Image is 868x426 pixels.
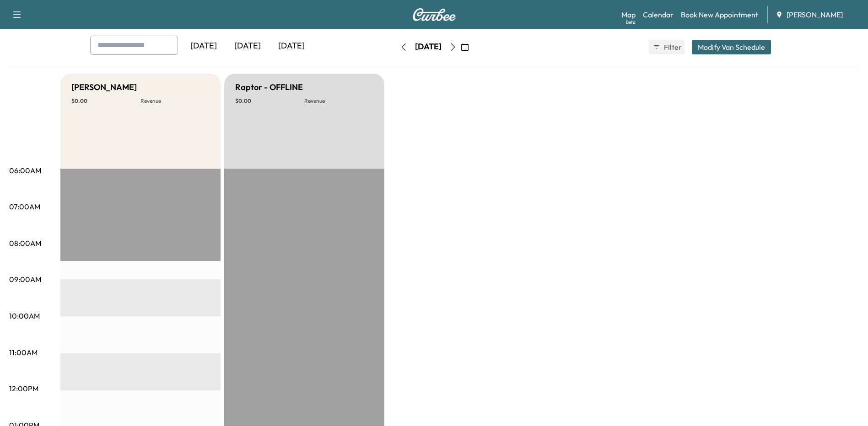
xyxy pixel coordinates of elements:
a: Book New Appointment [681,9,758,20]
span: Filter [664,42,680,53]
p: 10:00AM [9,310,40,321]
button: Filter [649,40,685,54]
p: 11:00AM [9,347,38,358]
div: [DATE] [182,36,226,57]
p: 08:00AM [9,238,41,249]
p: 06:00AM [9,165,41,176]
span: [PERSON_NAME] [787,9,843,20]
a: Calendar [643,9,674,20]
a: MapBeta [621,9,636,20]
div: [DATE] [415,41,442,53]
button: Modify Van Schedule [692,40,771,54]
div: Beta [626,19,636,26]
p: Revenue [140,97,210,105]
p: $ 0.00 [235,97,304,105]
p: 12:00PM [9,383,38,394]
img: Curbee Logo [412,8,456,21]
div: [DATE] [226,36,270,57]
h5: Raptor - OFFLINE [235,81,303,94]
div: [DATE] [270,36,313,57]
p: 07:00AM [9,201,40,212]
p: $ 0.00 [71,97,140,105]
p: Revenue [304,97,373,105]
h5: [PERSON_NAME] [71,81,137,94]
p: 09:00AM [9,274,41,285]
